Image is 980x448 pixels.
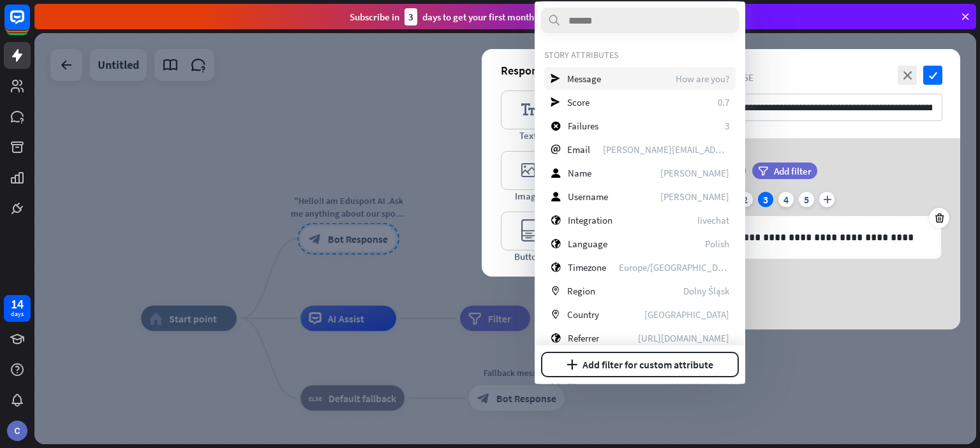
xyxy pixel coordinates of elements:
i: globe [551,263,561,272]
span: Referrer [568,332,599,344]
i: check [923,66,942,85]
span: Email [567,143,590,155]
i: plus [567,359,577,370]
span: Poland [644,308,729,321]
span: Peter Crauch [660,191,729,203]
div: Subscribe in days to get your first month for $1 [350,8,560,25]
span: Timezone [568,261,606,273]
div: 14 [11,298,24,310]
div: STORY ATTRIBUTES [544,49,736,61]
i: globe [551,215,561,225]
span: 0.7 [718,96,729,108]
i: user [551,192,561,201]
i: marker [551,286,560,296]
i: plus [819,192,835,207]
span: Username [568,191,608,203]
div: 5 [799,192,814,207]
span: Message [567,73,601,85]
div: days [11,310,24,319]
span: Failures [568,120,598,132]
i: globe [551,333,561,343]
span: Peter Crauch [660,167,729,179]
i: block_failure [551,121,561,131]
i: user [551,168,561,178]
div: 3 [405,8,417,25]
span: Integration [568,214,612,226]
span: 3 [725,120,729,132]
div: 3 [758,192,773,207]
a: 14 days [4,295,31,322]
i: globe [551,239,561,249]
span: livechat [697,214,729,226]
button: Open LiveChat chat widget [10,5,48,43]
span: Polish [705,238,729,250]
button: plusAdd filter for custom attribute [541,352,739,377]
span: Europe/Warsaw [619,261,729,273]
i: email [551,145,560,154]
span: Add filter [774,165,812,177]
span: Dolny Śląsk [683,285,729,297]
i: marker [551,310,560,319]
span: peter@crauch.com [603,143,729,155]
span: How are you? [676,73,729,85]
i: send [551,74,560,83]
div: 4 [778,192,794,207]
div: 2 [738,192,753,207]
span: https://livechat.com [638,332,729,344]
i: close [898,66,917,85]
span: Score [567,96,590,108]
i: send [551,98,560,107]
i: filter [758,166,768,176]
span: Name [568,167,591,179]
span: Country [567,308,599,321]
span: Region [567,285,595,297]
span: Language [568,238,607,250]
